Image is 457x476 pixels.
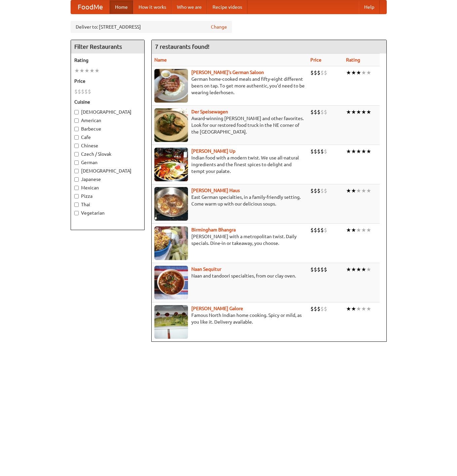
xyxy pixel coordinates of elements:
[351,148,356,155] li: ★
[310,57,321,63] a: Price
[356,266,361,273] li: ★
[74,186,79,190] input: Mexican
[314,69,317,76] li: $
[320,108,324,116] li: $
[366,305,371,313] li: ★
[74,176,141,183] label: Japanese
[346,266,351,273] li: ★
[324,187,327,194] li: $
[74,160,79,165] input: German
[74,117,141,124] label: American
[74,57,141,64] h5: Rating
[79,67,84,74] li: ★
[74,193,141,199] label: Pizza
[74,169,79,173] input: [DEMOGRAPHIC_DATA]
[191,227,236,232] a: Birmingham Bhangra
[314,108,317,116] li: $
[154,154,305,175] p: Indian food with a modern twist. We use all-natural ingredients and the finest spices to delight ...
[74,151,141,157] label: Czech / Slovak
[310,305,314,313] li: $
[310,266,314,273] li: $
[346,305,351,313] li: ★
[366,266,371,273] li: ★
[356,226,361,234] li: ★
[154,305,188,339] img: currygalore.jpg
[154,57,167,63] a: Name
[74,210,141,216] label: Vegetarian
[351,266,356,273] li: ★
[356,148,361,155] li: ★
[366,187,371,194] li: ★
[361,266,366,273] li: ★
[74,109,141,115] label: [DEMOGRAPHIC_DATA]
[84,67,89,74] li: ★
[314,226,317,234] li: $
[366,108,371,116] li: ★
[346,148,351,155] li: ★
[154,233,305,247] p: [PERSON_NAME] with a metropolitan twist. Daily specials. Dine-in or takeaway, you choose.
[71,0,110,14] a: FoodMe
[324,148,327,155] li: $
[310,187,314,194] li: $
[154,312,305,325] p: Famous North Indian home cooking. Spicy or mild, as you like it. Delivery available.
[74,135,79,140] input: Cafe
[346,57,360,63] a: Rating
[74,159,141,166] label: German
[110,0,133,14] a: Home
[361,148,366,155] li: ★
[74,67,79,74] li: ★
[366,69,371,76] li: ★
[317,187,320,194] li: $
[351,108,356,116] li: ★
[351,187,356,194] li: ★
[346,69,351,76] li: ★
[78,88,81,95] li: $
[320,226,324,234] li: $
[317,148,320,155] li: $
[310,226,314,234] li: $
[154,115,305,135] p: Award-winning [PERSON_NAME] and other favorites. Look for our restored food truck in the NE corne...
[351,305,356,313] li: ★
[317,108,320,116] li: $
[324,305,327,313] li: $
[154,272,305,279] p: Naan and tandoori specialties, from our clay oven.
[155,43,210,50] ng-pluralize: 7 restaurants found!
[366,226,371,234] li: ★
[320,305,324,313] li: $
[361,108,366,116] li: ★
[320,266,324,273] li: $
[154,148,188,181] img: curryup.jpg
[191,109,228,114] a: Der Speisewagen
[211,24,227,30] a: Change
[74,110,79,114] input: [DEMOGRAPHIC_DATA]
[191,188,240,193] a: [PERSON_NAME] Haus
[74,211,79,215] input: Vegetarian
[314,187,317,194] li: $
[191,306,243,311] b: [PERSON_NAME] Galore
[71,21,232,33] div: Deliver to: [STREET_ADDRESS]
[191,266,221,272] a: Naan Sequitur
[191,148,235,154] a: [PERSON_NAME] Up
[320,69,324,76] li: $
[154,266,188,299] img: naansequitur.jpg
[356,187,361,194] li: ★
[320,187,324,194] li: $
[207,0,247,14] a: Recipe videos
[74,201,141,208] label: Thai
[191,70,264,75] a: [PERSON_NAME]'s German Saloon
[74,118,79,123] input: American
[310,69,314,76] li: $
[351,69,356,76] li: ★
[74,125,141,132] label: Barbecue
[81,88,84,95] li: $
[346,187,351,194] li: ★
[74,168,141,174] label: [DEMOGRAPHIC_DATA]
[74,99,141,105] h5: Cuisine
[154,76,305,96] p: German home-cooked meals and fifty-eight different beers on tap. To get more authentic, you'd nee...
[314,305,317,313] li: $
[74,142,141,149] label: Chinese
